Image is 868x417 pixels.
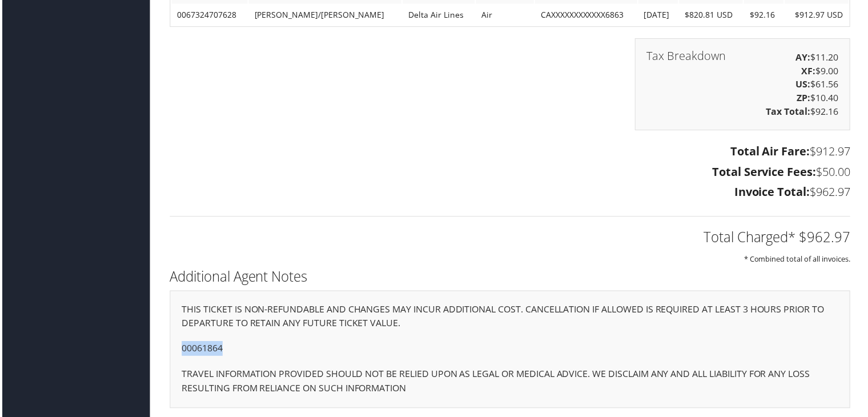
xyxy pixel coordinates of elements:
[636,38,853,131] div: $11.20 $9.00 $61.56 $10.40 $92.16
[170,5,247,25] td: 0067324707628
[168,228,853,248] h2: Total Charged* $962.97
[536,5,638,25] td: CAXXXXXXXXXXXX6863
[168,165,853,181] h3: $50.00
[803,65,818,77] strong: XF:
[168,144,853,160] h3: $912.97
[798,78,813,91] strong: US:
[403,5,475,25] td: Delta Air Lines
[180,368,841,398] p: TRAVEL INFORMATION PROVIDED SHOULD NOT BE RELIED UPON AS LEGAL OR MEDICAL ADVICE. WE DISCLAIM ANY...
[799,92,813,105] strong: ZP:
[746,255,853,265] small: * Combined total of all invoices.
[798,51,813,63] strong: AY:
[746,5,785,25] td: $92.16
[248,5,401,25] td: [PERSON_NAME]/[PERSON_NAME]
[476,5,535,25] td: Air
[168,292,853,410] div: THIS TICKET IS NON-REFUNDABLE AND CHANGES MAY INCUR ADDITIONAL COST. CANCELLATION IF ALLOWED IS R...
[681,5,745,25] td: $820.81 USD
[714,165,818,180] strong: Total Service Fees:
[768,106,813,118] strong: Tax Total:
[787,5,851,25] td: $912.97 USD
[736,185,812,201] strong: Invoice Total:
[168,185,853,201] h3: $962.97
[640,5,680,25] td: [DATE]
[648,50,728,62] h3: Tax Breakdown
[168,268,853,287] h2: Additional Agent Notes
[180,343,841,358] p: 00061864
[732,144,812,159] strong: Total Air Fare:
